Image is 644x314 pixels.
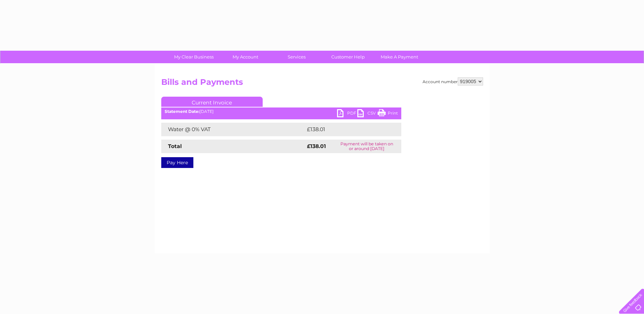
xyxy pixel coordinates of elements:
div: [DATE] [161,109,401,114]
td: £138.01 [305,123,388,136]
h2: Bills and Payments [161,77,483,90]
a: My Account [217,51,273,63]
b: Statement Date: [165,109,199,114]
a: Services [269,51,325,63]
a: PDF [337,109,357,119]
a: Current Invoice [161,97,263,107]
a: CSV [357,109,378,119]
a: Pay Here [161,157,193,168]
div: Account number [423,77,483,86]
strong: Total [168,143,182,149]
a: Make A Payment [372,51,427,63]
strong: £138.01 [307,143,326,149]
a: My Clear Business [166,51,222,63]
td: Water @ 0% VAT [161,123,305,136]
a: Customer Help [320,51,376,63]
td: Payment will be taken on or around [DATE] [332,140,401,153]
a: Print [378,109,398,119]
